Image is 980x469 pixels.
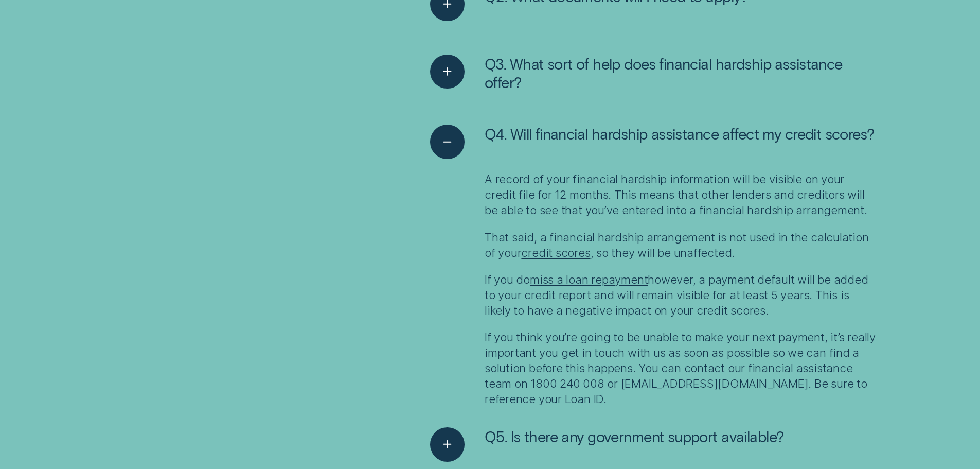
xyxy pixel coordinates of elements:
[521,246,590,259] a: credit scores
[485,171,877,218] p: A record of your financial hardship information will be visible on your credit file for 12 months...
[430,427,783,462] button: See more
[430,55,877,92] button: See more
[485,125,875,143] span: Q4. Will financial hardship assistance affect my credit scores?
[530,272,648,286] a: miss a loan repayment
[430,125,874,159] button: See less
[485,230,877,260] p: That said, a financial hardship arrangement is not used in the calculation of your , so they will...
[485,329,877,407] p: If you think you’re going to be unable to make your next payment, it’s really important you get i...
[485,272,877,318] p: If you do however, a payment default will be added to your credit report and will remain visible ...
[485,55,877,92] span: Q3. What sort of help does financial hardship assistance offer?
[485,427,783,446] span: Q5. Is there any government support available?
